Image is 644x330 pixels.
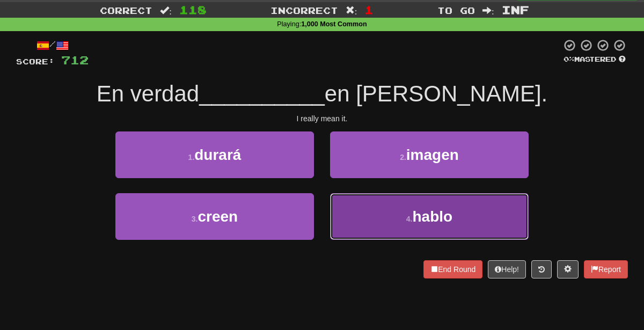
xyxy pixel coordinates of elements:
[584,260,628,278] button: Report
[301,20,367,28] strong: 1,000 Most Common
[16,39,89,52] div: /
[115,193,314,240] button: 3.creen
[325,81,547,106] span: en [PERSON_NAME].
[16,57,55,66] span: Score:
[330,193,529,240] button: 4.hablo
[346,6,357,15] span: :
[192,215,198,223] small: 3 .
[160,6,172,15] span: :
[188,153,195,162] small: 1 .
[561,55,628,64] div: Mastered
[115,131,314,178] button: 1.durará
[482,6,494,15] span: :
[97,81,199,106] span: En verdad
[61,53,89,67] span: 712
[502,3,529,16] span: Inf
[364,3,374,16] span: 1
[563,55,574,63] span: 0 %
[197,208,238,225] span: creen
[400,153,406,162] small: 2 .
[406,215,413,223] small: 4 .
[179,3,207,16] span: 118
[437,5,475,16] span: To go
[270,5,338,16] span: Incorrect
[531,260,552,278] button: Round history (alt+y)
[413,208,453,225] span: hablo
[330,131,529,178] button: 2.imagen
[488,260,526,278] button: Help!
[406,146,459,163] span: imagen
[199,81,325,106] span: __________
[194,146,241,163] span: durará
[16,113,628,124] div: I really mean it.
[100,5,152,16] span: Correct
[423,260,482,278] button: End Round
